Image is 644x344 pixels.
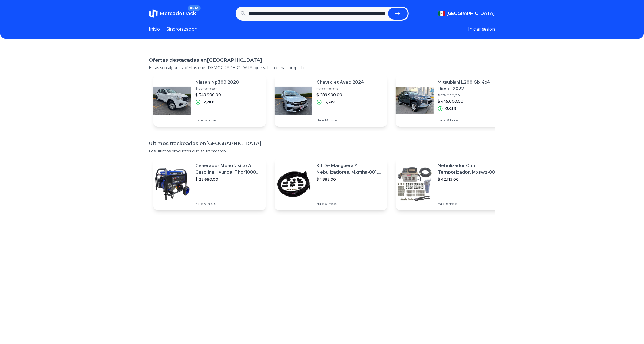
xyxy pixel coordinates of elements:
button: Iniciar sesion [468,26,495,33]
img: Featured image [275,165,312,203]
a: Featured imageNebulizador Con Temporizador, Mxswz-009, 50m, 40 Boquillas$ 42.113,00Hace 6 meses [396,158,508,210]
p: $ 459.000,00 [438,93,504,98]
p: Hace 18 horas [196,118,239,122]
span: MercadoTrack [160,11,196,17]
p: Generador Monofásico A Gasolina Hyundai Thor10000 P 11.5 Kw [196,163,262,176]
p: Nissan Np300 2020 [196,79,239,86]
p: Kit De Manguera Y Nebulizadores, Mxmhs-001, 6m, 6 Tees, 8 Bo [317,163,383,176]
p: Mitsubishi L200 Glx 4x4 Diesel 2022 [438,79,504,92]
p: Hace 6 meses [317,202,383,206]
img: Featured image [396,82,434,120]
p: Hace 6 meses [438,202,504,206]
img: Mexico [438,11,445,16]
p: Chevrolet Aveo 2024 [317,79,364,86]
p: -2,78% [203,100,215,104]
span: [GEOGRAPHIC_DATA] [447,10,495,17]
p: -3,05% [445,106,457,111]
a: Featured imageMitsubishi L200 Glx 4x4 Diesel 2022$ 459.000,00$ 445.000,00-3,05%Hace 18 horas [396,75,508,127]
a: MercadoTrackBETA [149,9,196,18]
p: $ 359.900,00 [196,87,239,91]
img: MercadoTrack [149,9,158,18]
p: Los ultimos productos que se trackearon. [149,148,495,154]
button: [GEOGRAPHIC_DATA] [438,10,495,17]
p: $ 445.000,00 [438,99,504,104]
p: $ 23.690,00 [196,177,262,182]
h1: Ofertas destacadas en [GEOGRAPHIC_DATA] [149,56,495,64]
p: -3,33% [324,100,336,104]
p: Hace 18 horas [317,118,364,122]
img: Featured image [153,82,191,120]
a: Inicio [149,26,160,33]
a: Featured imageKit De Manguera Y Nebulizadores, Mxmhs-001, 6m, 6 Tees, 8 Bo$ 1.883,00Hace 6 meses [275,158,387,210]
p: Hace 18 horas [438,118,504,122]
a: Featured imageGenerador Monofásico A Gasolina Hyundai Thor10000 P 11.5 Kw$ 23.690,00Hace 6 meses [153,158,266,210]
p: Estas son algunas ofertas que [DEMOGRAPHIC_DATA] que vale la pena compartir. [149,65,495,70]
p: Nebulizador Con Temporizador, Mxswz-009, 50m, 40 Boquillas [438,163,504,176]
p: $ 289.900,00 [317,92,364,98]
a: Sincronizacion [167,26,198,33]
img: Featured image [153,165,191,203]
p: $ 42.113,00 [438,177,504,182]
p: $ 299.900,00 [317,87,364,91]
h1: Ultimos trackeados en [GEOGRAPHIC_DATA] [149,140,495,147]
p: $ 349.900,00 [196,92,239,98]
p: Hace 6 meses [196,202,262,206]
span: BETA [188,5,200,11]
a: Featured imageNissan Np300 2020$ 359.900,00$ 349.900,00-2,78%Hace 18 horas [153,75,266,127]
img: Featured image [396,165,434,203]
img: Featured image [275,82,312,120]
p: $ 1.883,00 [317,177,383,182]
a: Featured imageChevrolet Aveo 2024$ 299.900,00$ 289.900,00-3,33%Hace 18 horas [275,75,387,127]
